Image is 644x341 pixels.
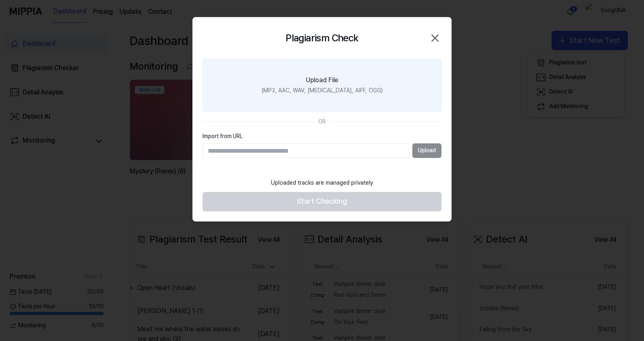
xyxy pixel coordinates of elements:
[266,174,378,192] div: Uploaded tracks are managed privately
[318,118,326,126] div: OR
[203,132,441,141] label: Import from URL
[306,75,338,85] div: Upload File
[286,30,358,46] h2: Plagiarism Check
[262,87,383,95] div: (MP3, AAC, WAV, [MEDICAL_DATA], AIFF, OGG)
